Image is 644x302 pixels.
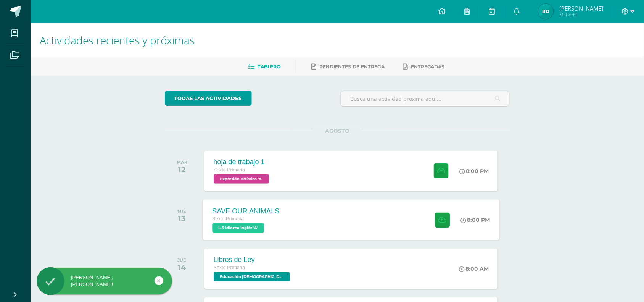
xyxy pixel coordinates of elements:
div: 8:00 PM [459,168,489,174]
div: 14 [177,263,186,272]
a: todas las Actividades [165,91,252,106]
div: 13 [177,214,186,223]
div: MIÉ [177,208,186,214]
div: 8:00 PM [460,216,490,223]
div: 8:00 AM [459,265,489,272]
span: Sexto Primaria [212,216,244,221]
span: Educación Cristiana 'A' [214,272,290,281]
a: Pendientes de entrega [311,61,385,73]
div: hoja de trabajo 1 [214,158,271,166]
a: Tablero [248,61,280,73]
div: JUE [177,257,186,263]
div: SAVE OUR ANIMALS [212,207,279,215]
a: Entregadas [403,61,445,73]
input: Busca una actividad próxima aquí... [341,91,510,106]
span: L.3 Idioma Inglés 'A' [212,223,264,233]
div: MAR [177,160,187,165]
span: Sexto Primaria [214,265,245,270]
span: AGOSTO [313,128,362,134]
span: [PERSON_NAME] [559,5,603,12]
span: Tablero [258,64,280,69]
div: [PERSON_NAME], [PERSON_NAME]! [37,274,172,288]
span: Entregadas [411,64,445,69]
img: 4ab8d18ff3edfe9ce56531832e567fab.png [538,4,554,19]
span: Pendientes de entrega [319,64,385,69]
span: Mi Perfil [559,11,603,18]
span: Expresión Artística 'A' [214,174,269,184]
div: Libros de Ley [214,256,292,264]
span: Actividades recientes y próximas [40,33,195,47]
div: 12 [177,165,187,174]
span: Sexto Primaria [214,167,245,173]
